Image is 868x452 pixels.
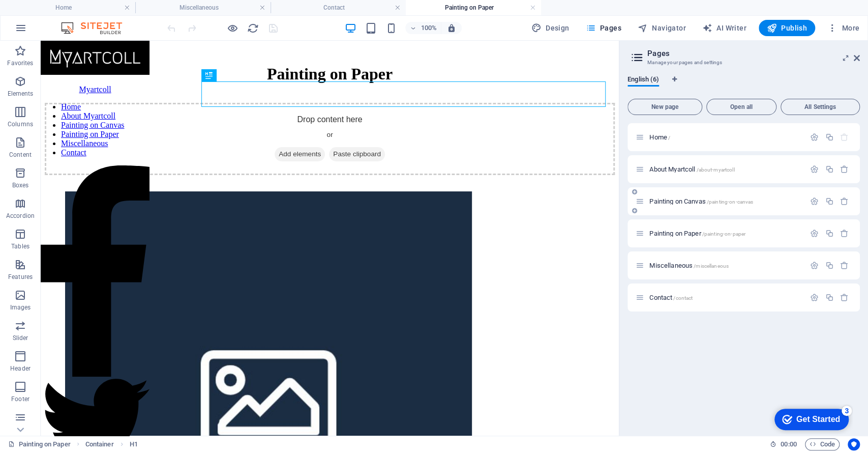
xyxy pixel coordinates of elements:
div: Drop content here [4,62,574,134]
div: Settings [810,133,819,142]
span: Navigator [638,23,686,33]
p: Footer [11,395,29,403]
div: About Myartcoll/about-myartcoll [646,166,805,173]
div: Design (Ctrl+Alt+Y) [527,20,574,36]
button: reload [247,22,259,34]
div: Get Started 3 items remaining, 40% complete [8,5,82,26]
span: /painting-on-canvas [707,199,754,205]
a: Click to cancel selection. Double-click to open Pages [8,438,71,450]
h4: Painting on Paper [406,2,541,13]
i: Reload page [247,22,259,34]
span: Add elements [234,106,284,121]
span: Click to select. Double-click to edit [130,438,138,450]
span: : [788,440,789,448]
button: Design [527,20,574,36]
h2: Pages [647,49,860,58]
div: Miscellaneous/miscellaneous [646,262,805,269]
span: New page [632,104,698,110]
button: Publish [759,20,815,36]
span: Painting on Canvas [649,197,753,205]
div: Remove [840,197,849,206]
div: Remove [840,293,849,302]
h6: 100% [421,22,437,34]
p: Content [9,151,32,159]
p: Elements [8,90,34,98]
div: Settings [810,261,819,270]
p: Columns [8,120,33,128]
div: Settings [810,229,819,238]
button: Code [805,438,840,450]
p: Favorites [7,59,33,67]
div: Duplicate [825,165,833,174]
span: Miscellaneous [649,262,729,269]
p: Slider [13,334,28,342]
span: Contact [649,294,693,301]
p: Features [8,273,33,281]
p: Boxes [12,181,29,189]
span: Code [810,438,835,450]
div: Duplicate [825,229,833,238]
span: Painting on Paper [649,230,745,237]
div: Remove [840,229,849,238]
span: /painting-on-paper [702,231,746,237]
button: Usercentrics [848,438,860,450]
div: Remove [840,165,849,174]
h4: Miscellaneous [135,2,271,13]
div: Settings [810,293,819,302]
div: Painting on Canvas/painting-on-canvas [646,198,805,205]
div: Duplicate [825,197,833,206]
div: Get Started [30,11,74,20]
span: Publish [767,23,807,33]
span: More [827,23,859,33]
img: Editor Logo [58,22,135,34]
button: AI Writer [698,20,751,36]
button: New page [627,99,702,115]
div: Language Tabs [627,75,860,95]
span: AI Writer [702,23,746,33]
h4: Contact [271,2,406,13]
div: Settings [810,197,819,206]
button: All Settings [781,99,860,115]
span: Click to open page [649,133,670,141]
span: Paste clipboard [288,106,344,121]
span: Pages [585,23,621,33]
div: Duplicate [825,293,833,302]
span: /miscellaneous [694,263,729,269]
div: 3 [75,2,85,12]
button: Open all [706,99,776,115]
span: 00 00 [781,438,796,450]
button: Click here to leave preview mode and continue editing [226,22,238,34]
i: On resize automatically adjust zoom level to fit chosen device. [447,23,456,33]
div: Duplicate [825,133,833,142]
p: Images [10,303,31,312]
div: The startpage cannot be deleted [840,133,849,142]
div: Duplicate [825,261,833,270]
p: Tables [11,242,29,250]
div: Settings [810,165,819,174]
span: Open all [711,104,772,110]
nav: breadcrumb [85,438,138,450]
span: /contact [673,295,693,301]
span: Click to select. Double-click to edit [85,438,114,450]
h3: Manage your pages and settings [647,58,840,67]
div: Remove [840,261,849,270]
span: /about-myartcoll [696,167,734,173]
p: Accordion [6,212,35,220]
div: Contact/contact [646,294,805,301]
span: / [668,135,670,140]
p: Header [10,364,31,373]
div: Home/ [646,134,805,140]
h6: Session time [770,438,797,450]
span: All Settings [785,104,855,110]
button: Pages [581,20,625,36]
button: More [823,20,863,36]
button: Navigator [634,20,690,36]
span: About Myartcoll [649,165,734,173]
button: 100% [405,22,441,34]
span: English (6) [627,73,659,88]
span: Design [531,23,570,33]
div: Painting on Paper/painting-on-paper [646,230,805,237]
